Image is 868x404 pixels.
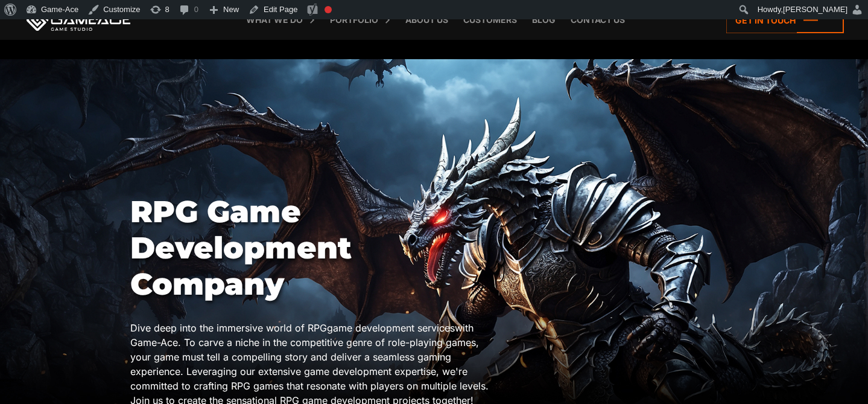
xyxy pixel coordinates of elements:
a: Get in touch [726,7,844,33]
a: game development services [327,322,455,334]
h1: RPG Game Development Company [130,194,495,303]
div: Focus keyphrase not set [325,6,332,13]
span: [PERSON_NAME] [783,5,847,14]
